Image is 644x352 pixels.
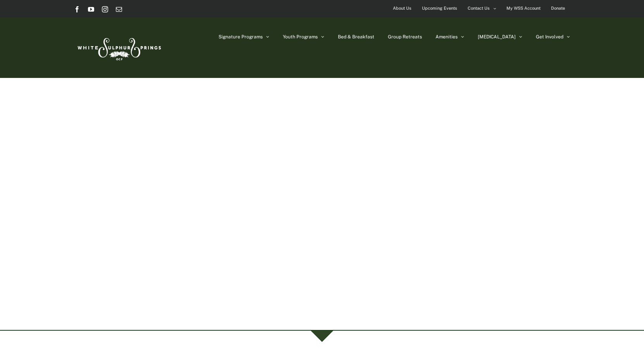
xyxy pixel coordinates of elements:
span: Donate [551,3,565,14]
img: White Sulphur Springs Logo [74,29,163,66]
span: Youth Programs [283,35,318,39]
span: My WSS Account [506,3,541,14]
span: About Us [393,3,412,14]
a: YouTube [88,6,94,12]
a: Instagram [102,6,108,12]
a: Youth Programs [283,17,324,56]
span: Group Retreats [388,35,422,39]
span: Amenities [436,35,458,39]
a: Signature Programs [219,17,269,56]
a: [MEDICAL_DATA] [478,17,522,56]
a: Get Involved [536,17,570,56]
span: [MEDICAL_DATA] [478,35,516,39]
a: Bed & Breakfast [338,17,374,56]
span: Upcoming Events [422,3,457,14]
a: Facebook [74,6,80,12]
span: Signature Programs [219,35,263,39]
span: Bed & Breakfast [338,35,374,39]
a: Email [116,6,122,12]
span: Contact Us [468,3,490,14]
span: Get Involved [536,35,563,39]
a: Group Retreats [388,17,422,56]
a: Amenities [436,17,464,56]
nav: Main Menu [219,17,570,56]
